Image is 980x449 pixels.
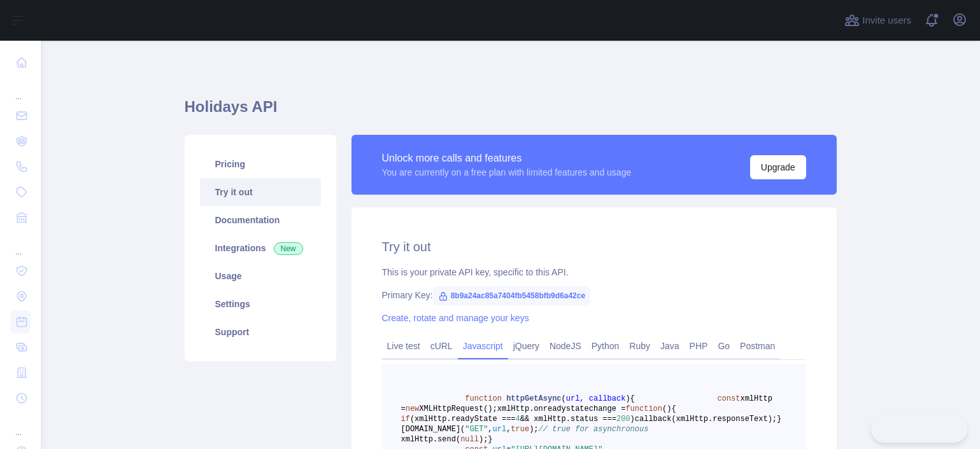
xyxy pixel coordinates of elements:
span: (xmlHttp.readyState === [410,415,516,424]
a: Javascript [458,336,508,356]
span: ) [630,415,635,424]
span: ); [479,435,488,444]
a: Settings [200,290,321,318]
a: Documentation [200,206,321,234]
div: Unlock more calls and features [382,151,632,166]
a: PHP [685,336,713,356]
span: ( [662,404,667,413]
span: function [465,394,502,403]
span: callback(xmlHttp.responseText); [635,415,777,424]
a: jQuery [508,336,544,356]
span: xmlHttp.send( [401,435,461,444]
a: Go [713,336,735,356]
span: xmlHttp.onreadystatechange = [497,404,626,413]
span: ) [625,394,630,403]
span: 200 [616,415,630,424]
button: Upgrade [750,155,806,179]
span: const [717,394,740,403]
a: Ruby [624,336,655,356]
span: url [493,425,507,434]
a: Try it out [200,178,321,206]
span: "GET" [465,425,488,434]
div: Primary Key: [382,289,806,301]
a: Create, rotate and manage your keys [382,313,529,323]
div: ... [10,412,31,438]
span: 8b9a24ac85a7404fb5458bfb9d6a42ce [433,286,591,305]
span: ) [667,404,671,413]
iframe: Toggle Customer Support [871,416,967,443]
a: Postman [735,336,780,356]
span: New [274,242,303,255]
a: Support [200,318,321,346]
div: You are currently on a free plan with limited features and usage [382,166,632,179]
a: Java [655,336,685,356]
a: cURL [425,336,458,356]
a: NodeJS [544,336,586,356]
span: , [488,425,492,434]
span: { [671,404,676,413]
a: Usage [200,262,321,290]
div: This is your private API key, specific to this API. [382,266,806,279]
span: function [625,404,662,413]
span: true [511,425,529,434]
button: Invite users [842,10,914,31]
a: Python [586,336,625,356]
span: url, callback [566,394,626,403]
span: ); [529,425,538,434]
span: , [506,425,511,434]
span: null [460,435,479,444]
span: if [401,415,410,424]
span: } [777,415,781,424]
span: ( [562,394,566,403]
span: { [630,394,635,403]
h1: Holidays API [185,97,837,127]
a: Integrations New [200,234,321,262]
h2: Try it out [382,238,806,256]
span: 4 [516,415,520,424]
span: Invite users [862,13,911,28]
span: // true for asynchronous [539,425,649,434]
a: Live test [382,336,425,356]
span: new [406,404,420,413]
span: XMLHttpRequest(); [419,404,497,413]
div: ... [10,231,31,257]
span: httpGetAsync [506,394,561,403]
span: [DOMAIN_NAME]( [401,425,465,434]
a: Pricing [200,150,321,178]
span: && xmlHttp.status === [520,415,616,424]
span: } [488,435,492,444]
div: ... [10,76,31,102]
